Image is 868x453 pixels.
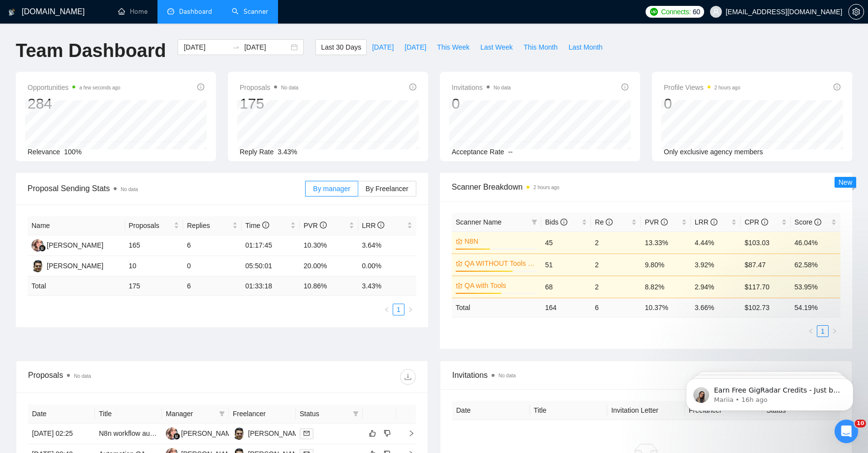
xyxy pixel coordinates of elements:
a: 1 [817,326,828,337]
span: Connects: [661,6,690,17]
span: info-circle [409,84,416,90]
span: crown [456,238,463,245]
th: Date [28,404,95,424]
td: 01:33:18 [242,277,300,296]
button: right [404,304,416,315]
span: 100% [64,148,82,156]
span: info-circle [814,219,821,226]
span: No data [281,85,298,90]
td: 3.92% [691,254,741,276]
td: 6 [183,235,242,256]
li: Previous Page [381,304,393,315]
span: Last Week [480,42,513,53]
td: 46.04% [791,231,840,254]
span: filter [351,406,361,421]
th: Replies [183,216,242,235]
td: 9.80% [641,254,690,276]
span: info-circle [711,219,717,226]
a: N8n workflow automation [99,429,176,437]
div: [PERSON_NAME] [248,428,305,439]
span: 10 [855,420,866,427]
th: Name [28,216,125,235]
span: Scanner Breakdown [452,181,840,193]
span: info-circle [606,219,613,226]
div: 284 [28,94,121,113]
li: Previous Page [805,325,817,337]
span: No data [494,85,511,90]
span: crown [456,260,463,267]
td: 3.66 % [691,298,741,317]
button: Last Week [475,39,518,55]
span: dashboard [167,8,174,15]
span: swap-right [232,43,240,51]
span: This Week [437,42,469,53]
span: Proposals [129,220,172,231]
span: No data [498,373,516,378]
time: 2 hours ago [533,185,559,190]
img: AS [31,239,44,252]
span: filter [219,411,225,417]
span: Proposal Sending Stats [28,182,305,195]
td: 10 [125,256,184,277]
span: Acceptance Rate [452,148,504,156]
td: 6 [183,277,242,296]
span: LRR [362,222,385,229]
th: Proposals [125,216,184,235]
th: Manager [162,404,229,424]
time: a few seconds ago [79,85,120,90]
span: like [369,429,376,437]
iframe: Intercom notifications message [671,358,868,426]
img: AS [166,427,178,440]
li: 1 [817,325,829,337]
a: 1 [393,304,404,315]
span: info-circle [834,84,840,90]
td: 3.43 % [358,277,417,296]
span: Reply Rate [240,148,274,156]
span: right [400,430,415,437]
span: By manager [313,185,350,193]
span: right [407,307,413,312]
span: info-circle [377,222,384,228]
td: 13.33% [641,231,690,254]
img: PB [233,427,245,440]
span: Relevance [28,148,60,156]
span: New [838,178,852,186]
td: 2 [591,276,641,298]
a: AS[PERSON_NAME] [166,429,238,437]
iframe: Intercom live chat [835,420,858,443]
span: No data [121,187,138,192]
td: 05:50:01 [242,256,300,277]
a: QA WITHOUT Tools (search in Titles) [465,258,535,269]
span: Profile Views [664,82,741,93]
button: This Month [518,39,563,55]
span: CPR [744,218,768,226]
span: PVR [645,218,668,226]
img: gigradar-bm.png [39,245,46,252]
td: 2 [591,254,641,276]
span: PVR [304,222,327,229]
span: info-circle [262,222,269,228]
td: 54.19 % [791,298,840,317]
td: $117.70 [741,276,790,298]
a: PB[PERSON_NAME] [233,429,305,437]
span: [DATE] [372,42,394,53]
a: AS[PERSON_NAME] [31,241,103,249]
div: [PERSON_NAME] [181,428,238,439]
span: Opportunities [28,82,121,93]
div: Proposals [28,369,222,385]
span: 60 [693,6,700,17]
div: 0 [664,94,741,113]
li: Next Page [404,304,416,315]
button: setting [848,4,864,20]
span: crown [456,282,463,289]
td: 53.95% [791,276,840,298]
td: 165 [125,235,184,256]
a: setting [848,8,864,16]
td: $103.03 [741,231,790,254]
span: info-circle [560,219,567,226]
a: homeHome [118,7,148,16]
td: 0 [183,256,242,277]
span: LRR [695,218,717,226]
